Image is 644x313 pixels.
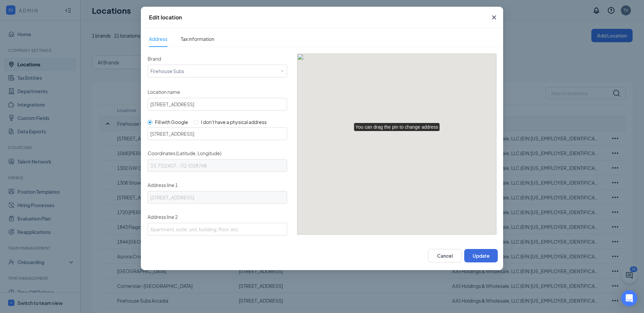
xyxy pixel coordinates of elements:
svg: Cross [490,13,498,21]
div: Edit location [149,14,182,21]
div: [object Object] [150,65,189,74]
input: Enter a location [148,127,287,140]
span: Fill with Google [155,119,188,125]
span: Firehouse Subs [150,65,184,74]
span: Address line 2 [148,214,178,220]
button: Cancel [428,249,462,262]
span: Coordinates (Latitude, Longitude) [148,150,221,156]
span: Brand [148,56,161,62]
span: I don't have a physical address [201,119,267,125]
span: Address [149,31,167,47]
button: Update [464,249,498,262]
span: Address line 1 [148,182,178,188]
input: Latitude, Longitude [148,159,287,172]
span: Location name [148,89,180,95]
div: Open Intercom Messenger [621,290,637,306]
input: Street address, P.O. box, company name, c/o [148,191,287,204]
button: Close [485,7,503,28]
span: Tax information [181,36,214,42]
div: You can drag the pin to change address [392,132,401,144]
input: Apartment, suite, unit, building, floor, etc. [148,223,287,236]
